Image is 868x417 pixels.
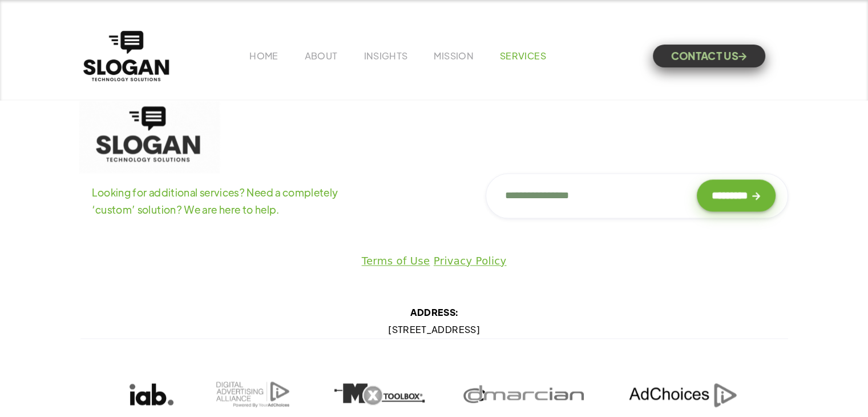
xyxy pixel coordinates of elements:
h2: Subscribe to our newsletter [486,142,788,162]
a: MISSION [434,50,474,62]
strong: ADDRESS: [410,306,458,318]
a: SERVICES [500,50,546,62]
a: INSIGHTS [364,50,407,62]
a: Privacy Policy [434,255,507,267]
form: Footer Newsletter Form [486,173,788,218]
a: home [80,28,172,84]
img: slogan tech logo [79,87,220,173]
div:  [752,192,760,199]
span:  [738,53,746,60]
a: ABOUT [305,50,338,62]
a: Terms of Use [362,255,430,267]
a: CONTACT US [653,45,765,67]
a: HOME [249,50,278,62]
div: [STREET_ADDRESS] [100,304,768,338]
p: | [100,252,768,270]
p: Looking for additional services? Need a completely ‘custom’ solution? We are here to help. [80,184,381,218]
